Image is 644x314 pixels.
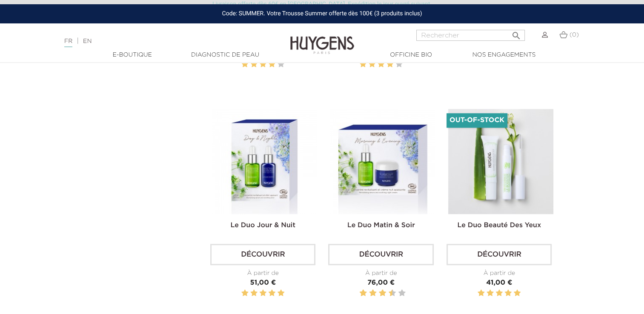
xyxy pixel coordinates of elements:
[367,280,395,286] span: 76,00 €
[447,244,552,265] a: Découvrir
[369,59,375,70] label: 2
[387,288,388,299] label: 7
[347,222,415,229] a: Le Duo Matin & Soir
[241,288,248,299] label: 1
[278,59,284,70] label: 5
[250,280,276,286] span: 51,00 €
[511,28,521,38] i: 
[183,51,268,60] a: Diagnostic de peau
[360,59,366,70] label: 1
[83,38,92,44] a: EN
[509,27,524,39] button: 
[260,288,266,299] label: 3
[505,288,512,299] label: 4
[447,113,507,128] li: Out-of-Stock
[457,222,541,229] a: Le Duo Beauté des Yeux
[395,59,402,70] label: 5
[278,288,284,299] label: 5
[231,222,295,229] a: Le Duo Jour & Nuit
[448,109,553,214] img: Le Duo Regard de Biche
[369,51,454,60] a: Officine Bio
[461,51,547,60] a: Nos engagements
[390,288,395,299] label: 8
[371,288,375,299] label: 4
[60,36,262,46] div: |
[514,288,521,299] label: 5
[416,30,525,41] input: Rechercher
[358,288,359,299] label: 1
[250,288,257,299] label: 2
[241,59,248,70] label: 1
[447,269,552,278] div: À partir de
[378,59,384,70] label: 3
[400,288,404,299] label: 10
[290,23,354,55] img: Huygens
[328,269,433,278] div: À partir de
[478,288,484,299] label: 1
[381,288,385,299] label: 6
[486,280,512,286] span: 41,00 €
[250,59,257,70] label: 2
[90,51,175,60] a: E-Boutique
[330,109,435,214] img: Le Duo Matin & Soir
[487,288,493,299] label: 2
[260,59,266,70] label: 3
[210,244,315,265] a: Découvrir
[570,32,579,38] span: (0)
[328,244,433,265] a: Découvrir
[367,288,369,299] label: 3
[496,288,503,299] label: 3
[377,288,378,299] label: 5
[269,288,275,299] label: 4
[212,109,317,214] img: Le Duo Jour & Nuit
[210,269,315,278] div: À partir de
[386,59,393,70] label: 4
[269,59,275,70] label: 4
[361,288,365,299] label: 2
[397,288,398,299] label: 9
[64,38,72,47] a: FR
